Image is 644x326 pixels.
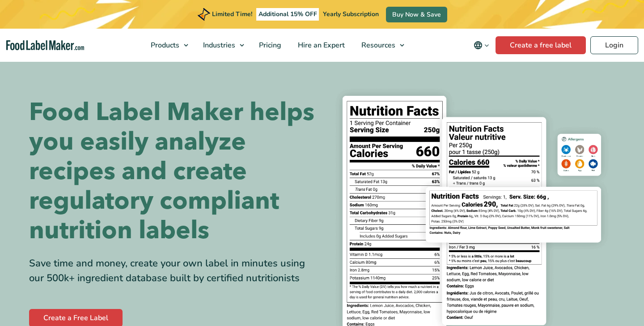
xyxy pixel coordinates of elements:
button: Change language [467,36,496,54]
span: Resources [359,40,396,50]
a: Resources [353,29,409,62]
span: Limited Time! [212,10,252,18]
span: Yearly Subscription [323,10,379,18]
a: Industries [195,29,249,62]
span: Industries [200,40,236,50]
h1: Food Label Maker helps you easily analyze recipes and create regulatory compliant nutrition labels [29,98,315,245]
span: Pricing [256,40,282,50]
a: Create a free label [496,36,586,54]
a: Hire an Expert [290,29,351,62]
a: Pricing [251,29,288,62]
div: Save time and money, create your own label in minutes using our 500k+ ingredient database built b... [29,256,315,286]
a: Buy Now & Save [386,7,447,22]
a: Products [143,29,193,62]
span: Products [148,40,180,50]
a: Login [590,36,638,54]
span: Hire an Expert [295,40,346,50]
a: Food Label Maker homepage [6,40,85,51]
span: Additional 15% OFF [256,8,319,21]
